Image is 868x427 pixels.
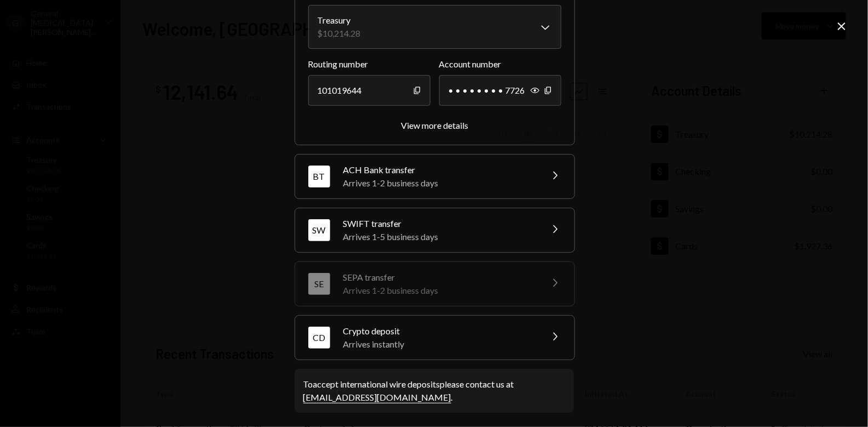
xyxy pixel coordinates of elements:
button: BTACH Bank transferArrives 1-2 business days [295,155,574,198]
div: To accept international wire deposits please contact us at . [303,378,565,404]
div: SWIFT transfer [343,217,535,230]
a: [EMAIL_ADDRESS][DOMAIN_NAME] [303,392,451,403]
div: Arrives instantly [343,338,535,351]
div: SE [308,273,330,295]
div: Arrives 1-2 business days [343,284,535,297]
div: SEPA transfer [343,271,535,284]
button: Receiving Account [308,5,561,49]
div: View more details [401,120,468,130]
div: 101019644 [308,75,430,106]
button: SWSWIFT transferArrives 1-5 business days [295,208,574,252]
div: SW [308,219,330,241]
div: Arrives 1-5 business days [343,230,535,243]
div: BT [308,166,330,187]
div: CD [308,327,330,349]
label: Account number [439,58,561,71]
div: Arrives 1-2 business days [343,177,535,190]
label: Routing number [308,58,430,71]
div: • • • • • • • • 7726 [439,75,561,106]
button: View more details [401,120,468,132]
button: CDCrypto depositArrives instantly [295,316,574,360]
div: ACH Bank transfer [343,163,535,177]
div: Crypto deposit [343,324,535,338]
button: SESEPA transferArrives 1-2 business days [295,262,574,306]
